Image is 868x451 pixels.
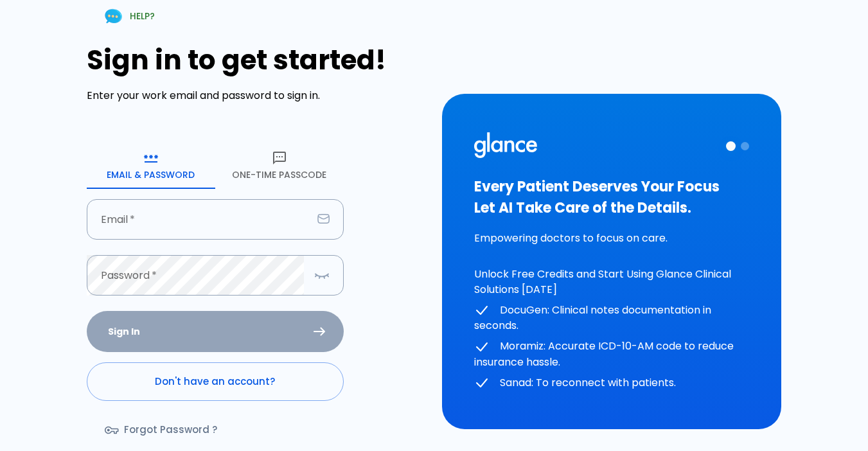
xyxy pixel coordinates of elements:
input: dr.ahmed@clinic.com [87,199,312,240]
button: One-Time Passcode [215,143,344,189]
h1: Sign in to get started! [87,44,427,76]
p: Enter your work email and password to sign in. [87,88,427,103]
button: Email & Password [87,143,215,189]
img: Chat Support [102,5,125,28]
a: Forgot Password ? [87,411,238,448]
p: DocuGen: Clinical notes documentation in seconds. [474,303,750,334]
p: Empowering doctors to focus on care. [474,231,750,246]
p: Unlock Free Credits and Start Using Glance Clinical Solutions [DATE] [474,267,750,297]
p: Sanad: To reconnect with patients. [474,375,750,391]
a: Don't have an account? [87,362,344,401]
h3: Every Patient Deserves Your Focus Let AI Take Care of the Details. [474,176,750,218]
p: Moramiz: Accurate ICD-10-AM code to reduce insurance hassle. [474,339,750,370]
